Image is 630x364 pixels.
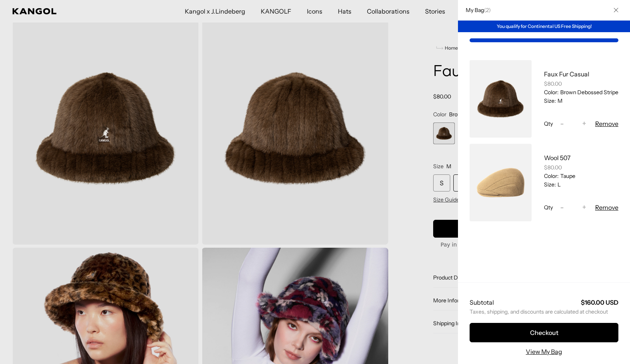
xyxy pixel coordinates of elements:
button: + [578,203,590,212]
button: - [556,203,568,212]
small: Taxes, shipping, and discounts are calculated at checkout [470,308,618,315]
button: Checkout [470,323,618,342]
span: + [582,202,586,213]
dt: Color: [544,173,559,179]
input: Quantity for Wool 507 [568,203,578,212]
dt: Size: [544,97,556,104]
dd: L [556,181,561,188]
h2: My Bag [462,7,491,14]
span: Qty [544,120,553,127]
div: $80.00 [544,164,618,171]
span: ( ) [484,7,491,14]
span: - [560,119,564,129]
dd: Brown Debossed Stripe [559,89,618,96]
dd: M [556,97,563,104]
div: You qualify for Continental US Free Shipping! [458,21,630,32]
span: 2 [486,7,489,14]
button: - [556,119,568,128]
input: Quantity for Faux Fur Casual [568,119,578,128]
h2: Subtotal [470,298,494,307]
button: Remove Wool 507 - Taupe / L [595,203,618,212]
a: Wool 507 [544,154,571,162]
dd: Taupe [559,173,575,179]
span: Qty [544,204,553,211]
dt: Color: [544,89,559,96]
span: + [582,119,586,129]
button: + [578,119,590,128]
a: Faux Fur Casual [544,70,589,78]
a: View My Bag [526,347,562,356]
button: Remove Faux Fur Casual - Brown Debossed Stripe / M [595,119,618,128]
span: - [560,202,564,213]
dt: Size: [544,181,556,188]
div: $80.00 [544,80,618,87]
strong: $160.00 USD [581,298,618,306]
